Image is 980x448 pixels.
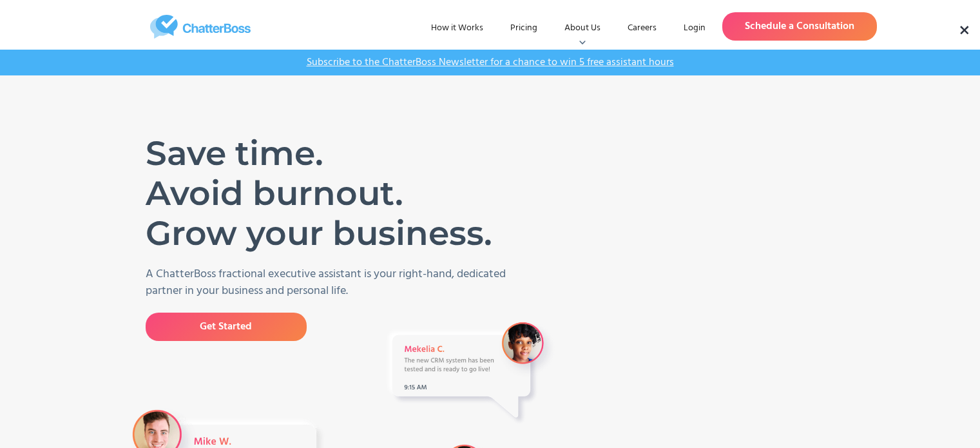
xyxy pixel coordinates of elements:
[421,17,494,40] a: How it Works
[146,133,503,253] h1: Save time. Avoid burnout. Grow your business.
[300,56,680,69] a: Subscribe to the ChatterBoss Newsletter for a chance to win 5 free assistant hours
[554,17,611,40] div: About Us
[564,22,600,35] div: About Us
[500,17,548,40] a: Pricing
[382,317,559,427] img: A Message from VA Mekelia
[146,266,523,300] p: A ChatterBoss fractional executive assistant is your right-hand, dedicated partner in your busine...
[673,17,716,40] a: Login
[104,15,297,39] a: home
[722,12,877,41] a: Schedule a Consultation
[617,17,667,40] a: Careers
[146,313,307,341] a: Get Started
